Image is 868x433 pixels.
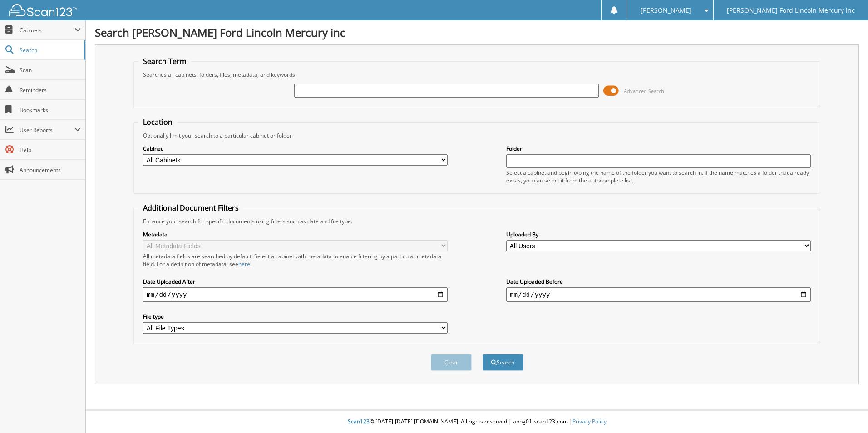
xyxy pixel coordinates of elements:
[138,117,177,127] legend: Location
[20,66,81,74] span: Scan
[506,145,811,153] label: Folder
[143,231,448,238] label: Metadata
[138,217,815,225] div: Enhance your search for specific documents using filters such as date and file type.
[138,71,815,79] div: Searches all cabinets, folders, files, metadata, and keywords
[20,86,81,94] span: Reminders
[624,88,664,94] span: Advanced Search
[348,418,370,425] span: Scan123
[506,169,811,184] div: Select a cabinet and begin typing the name of the folder you want to search in. If the name match...
[431,354,472,371] button: Clear
[20,126,74,134] span: User Reports
[138,56,191,66] legend: Search Term
[20,46,79,54] span: Search
[86,411,868,433] div: © [DATE]-[DATE] [DOMAIN_NAME]. All rights reserved | appg01-scan123-com |
[20,26,74,34] span: Cabinets
[9,4,77,16] img: scan123-logo-white.svg
[143,278,448,285] label: Date Uploaded After
[238,260,250,268] a: here
[572,418,607,425] a: Privacy Policy
[143,287,448,302] input: start
[506,287,811,302] input: end
[95,25,859,40] h1: Search [PERSON_NAME] Ford Lincoln Mercury inc
[138,203,243,213] legend: Additional Document Filters
[20,166,81,174] span: Announcements
[506,231,811,238] label: Uploaded By
[641,8,691,13] span: [PERSON_NAME]
[20,106,81,114] span: Bookmarks
[138,132,815,139] div: Optionally limit your search to a particular cabinet or folder
[143,145,448,153] label: Cabinet
[483,354,523,371] button: Search
[143,252,448,268] div: All metadata fields are searched by default. Select a cabinet with metadata to enable filtering b...
[143,313,448,320] label: File type
[727,8,855,13] span: [PERSON_NAME] Ford Lincoln Mercury inc
[20,146,81,154] span: Help
[506,278,811,285] label: Date Uploaded Before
